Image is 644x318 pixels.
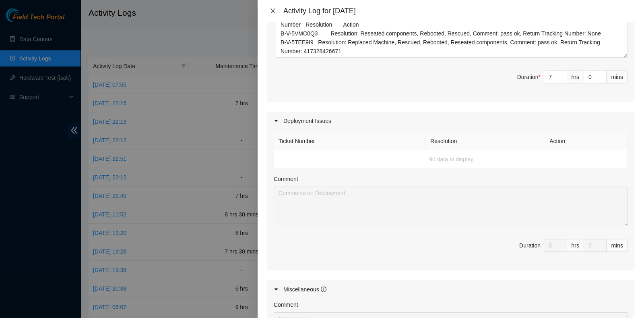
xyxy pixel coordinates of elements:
[274,175,298,183] label: Comment
[274,287,279,292] span: caret-right
[283,6,634,15] div: Activity Log for [DATE]
[607,239,628,252] div: mins
[267,280,634,299] div: Miscellaneous info-circle
[276,18,628,58] textarea: Comment
[274,300,298,309] label: Comment
[274,132,426,150] th: Ticket Number
[517,73,541,81] div: Duration
[607,71,628,83] div: mins
[267,112,634,130] div: Deployment Issues
[274,118,279,123] span: caret-right
[519,241,541,250] div: Duration
[267,7,279,15] button: Close
[283,285,326,294] div: Miscellaneous
[270,8,276,14] span: close
[567,239,584,252] div: hrs
[426,132,545,150] th: Resolution
[545,132,628,150] th: Action
[567,71,584,83] div: hrs
[274,150,628,168] td: No data to display
[321,287,326,292] span: info-circle
[274,187,628,226] textarea: Comment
